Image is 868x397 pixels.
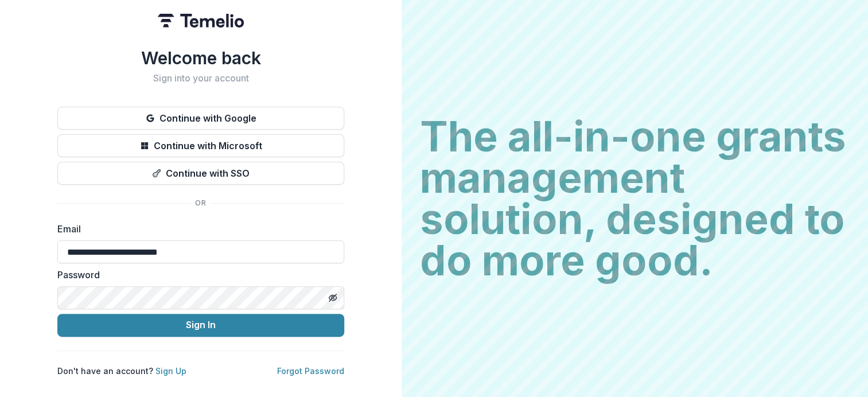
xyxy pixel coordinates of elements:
button: Continue with Google [57,107,344,130]
img: Temelio [158,14,244,28]
label: Email [57,222,337,236]
label: Password [57,268,337,282]
a: Sign Up [155,366,186,376]
a: Forgot Password [277,366,344,376]
button: Toggle password visibility [324,289,342,307]
button: Continue with Microsoft [57,134,344,157]
button: Sign In [57,314,344,337]
h2: Sign into your account [57,73,344,84]
button: Continue with SSO [57,162,344,185]
p: Don't have an account? [57,365,186,377]
h1: Welcome back [57,48,344,68]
